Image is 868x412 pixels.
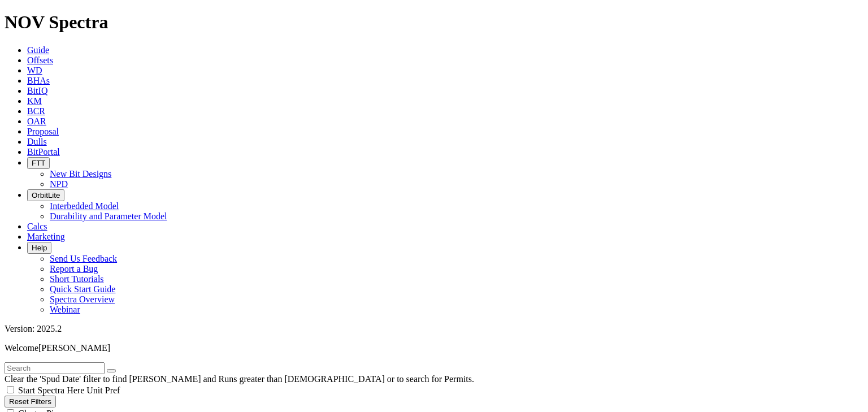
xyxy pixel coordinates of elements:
span: Clear the 'Spud Date' filter to find [PERSON_NAME] and Runs greater than [DEMOGRAPHIC_DATA] or to... [5,374,474,384]
span: [PERSON_NAME] [38,343,110,353]
a: BCR [27,106,45,116]
a: Short Tutorials [50,274,104,284]
a: NPD [50,179,68,189]
a: Guide [27,45,49,55]
a: BHAs [27,76,50,85]
span: OrbitLite [32,191,60,200]
a: Proposal [27,127,59,136]
div: Version: 2025.2 [5,324,863,334]
a: Offsets [27,55,53,65]
p: Welcome [5,343,863,353]
a: BitIQ [27,86,47,96]
a: BitPortal [27,147,60,157]
span: Help [32,244,47,252]
a: WD [27,66,42,75]
a: Report a Bug [50,264,98,274]
button: OrbitLite [27,189,64,201]
span: FTT [32,159,45,167]
a: Webinar [50,305,80,314]
a: New Bit Designs [50,169,111,179]
a: Durability and Parameter Model [50,211,167,221]
a: Spectra Overview [50,294,115,304]
a: Send Us Feedback [50,254,117,263]
a: Dulls [27,137,47,146]
a: Quick Start Guide [50,284,115,294]
a: KM [27,96,42,106]
a: OAR [27,116,46,126]
button: Help [27,242,51,254]
a: Marketing [27,232,65,241]
a: Calcs [27,222,47,231]
a: Interbedded Model [50,201,119,211]
h1: NOV Spectra [5,12,863,33]
button: Reset Filters [5,396,56,407]
input: Start Spectra Here [7,386,14,393]
input: Search [5,362,105,374]
span: Unit Pref [86,385,120,395]
button: FTT [27,157,50,169]
span: Start Spectra Here [18,385,84,395]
